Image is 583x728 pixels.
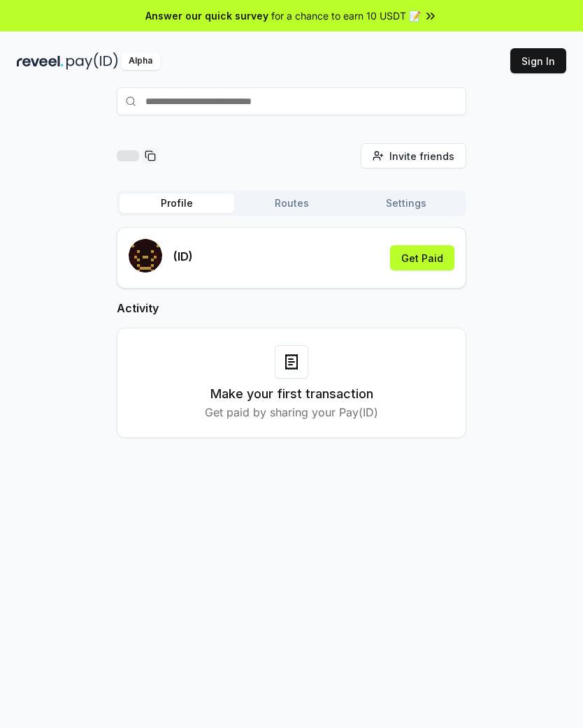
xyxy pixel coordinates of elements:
[389,149,454,163] span: Invite friends
[117,300,466,316] h2: Activity
[210,384,373,404] h3: Make your first transaction
[390,245,454,270] button: Get Paid
[66,52,118,70] img: pay_id
[17,52,64,70] img: reveel_dark
[145,8,268,23] span: Answer our quick survey
[271,8,421,23] span: for a chance to earn 10 USDT 📝
[120,194,234,213] button: Profile
[173,248,193,265] p: (ID)
[234,194,349,213] button: Routes
[510,48,566,73] button: Sign In
[205,404,378,421] p: Get paid by sharing your Pay(ID)
[121,52,160,70] div: Alpha
[361,143,466,168] button: Invite friends
[349,194,463,213] button: Settings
